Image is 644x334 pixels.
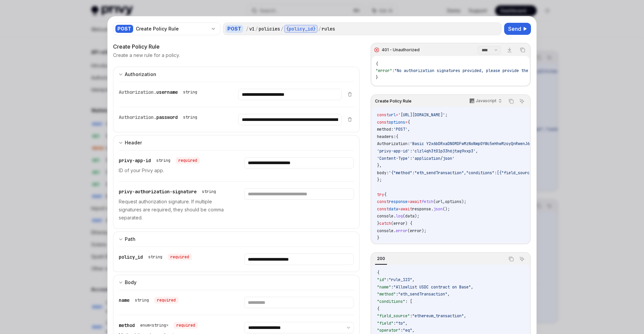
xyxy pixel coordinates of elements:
button: Copy the contents from the code block [507,97,516,106]
div: string [148,254,162,260]
div: Body [125,278,137,286]
span: privy-app-id [119,157,151,163]
span: try [377,192,384,197]
span: const [377,206,389,212]
span: , [464,313,466,319]
span: ( [391,221,393,226]
span: "field_source" [377,313,410,319]
span: Send [508,25,521,33]
span: = [408,199,410,204]
span: options [389,120,405,125]
span: { [384,192,386,197]
span: = [398,206,400,212]
button: Javascript [466,95,505,107]
span: Authorization: [377,141,410,146]
span: }, [377,163,382,168]
span: : [ [405,299,412,304]
span: console [377,228,393,233]
span: : [400,328,403,333]
p: Create a new rule for a policy. [113,52,180,59]
span: "id" [377,277,386,282]
div: Create Policy Rule [136,25,208,32]
span: ; [445,112,447,118]
span: const [377,120,389,125]
span: : [386,277,389,282]
div: name [119,297,178,304]
span: { [376,61,378,67]
span: "operator" [377,328,400,333]
div: policy_id [119,254,192,260]
span: "conditions" [377,299,405,304]
span: ( [403,213,405,219]
span: Authorization. [119,89,156,95]
div: POST [115,25,133,33]
button: Ask AI [518,97,526,106]
span: : [391,284,393,290]
span: (); [443,206,450,212]
p: Request authorization signature. If multiple signatures are required, they should be comma separa... [119,198,228,222]
button: Send [504,23,531,35]
span: "error" [376,68,392,73]
button: Ask AI [518,255,526,263]
span: response [389,199,408,204]
span: , [412,277,415,282]
span: "to" [396,321,405,326]
span: { [408,120,410,125]
span: : [396,291,398,297]
div: string [202,189,216,194]
span: response [412,206,431,212]
span: url [436,199,443,204]
span: { [396,134,398,139]
div: Header [125,139,142,147]
span: , [471,284,473,290]
span: , [447,291,450,297]
div: policies [259,25,280,32]
span: : [392,68,394,73]
span: 'privy-app-id' [377,148,410,154]
span: error [396,228,408,233]
span: Authorization. [119,114,156,120]
span: , [476,148,478,154]
span: log [396,213,403,219]
span: : [410,313,412,319]
span: , [405,321,408,326]
span: options [445,199,462,204]
div: rules [322,25,335,32]
button: expand input section [113,67,360,82]
div: privy-authorization-signature [119,188,219,195]
div: string [135,297,149,303]
span: console [377,213,393,219]
span: = [396,112,398,118]
span: ( [433,199,436,204]
span: name [119,297,129,303]
div: / [281,25,283,32]
div: required [176,157,200,164]
span: , [408,127,410,132]
span: { [377,306,379,312]
span: { [377,270,379,275]
p: Javascript [476,98,496,104]
p: ID of your Privy app. [119,166,228,175]
span: "rule_123" [389,277,412,282]
span: : [410,148,412,154]
div: string [183,89,197,95]
span: 'Content-Type' [377,156,410,161]
span: data [405,213,415,219]
span: privy-authorization-signature [119,189,197,195]
div: / [246,25,249,32]
button: POSTCreate Policy Rule [113,22,220,36]
span: , [412,328,415,333]
span: "name" [377,284,391,290]
span: "eth_sendTransaction" [398,291,447,297]
div: {policy_id} [284,25,318,33]
span: ); [415,213,419,219]
span: = [405,120,408,125]
span: policy_id [119,254,143,260]
span: await [400,206,412,212]
div: Path [125,235,136,243]
button: expand input section [113,231,360,247]
span: method: [377,127,393,132]
span: } [376,75,378,80]
span: : [410,156,412,161]
div: required [174,322,198,329]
